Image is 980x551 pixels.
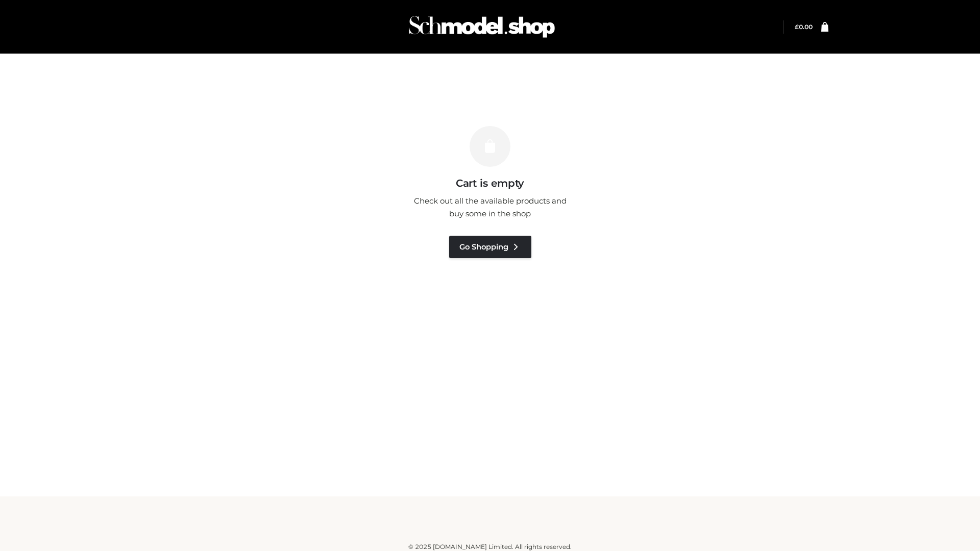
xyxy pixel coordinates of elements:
[408,194,572,220] p: Check out all the available products and buy some in the shop
[795,23,813,31] a: £0.00
[175,177,805,189] h3: Cart is empty
[449,236,531,258] a: Go Shopping
[795,23,799,31] span: £
[405,7,558,47] img: Schmodel Admin 964
[795,23,813,31] bdi: 0.00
